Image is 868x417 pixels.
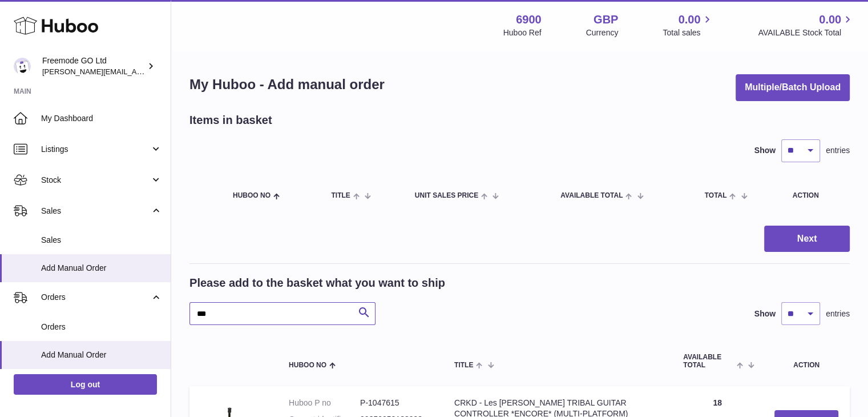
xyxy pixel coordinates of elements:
span: Total [705,192,727,199]
span: AVAILABLE Total [683,354,734,368]
span: AVAILABLE Stock Total [758,27,854,38]
div: Action [793,192,838,199]
a: 0.00 AVAILABLE Stock Total [758,12,854,38]
span: Orders [41,322,162,332]
span: 0.00 [819,12,841,27]
h2: Please add to the basket what you want to ship [189,275,445,291]
span: Orders [41,292,150,303]
img: lenka.smikniarova@gioteck.com [14,58,31,75]
div: Currency [586,27,619,38]
label: Show [754,308,776,319]
a: Log out [14,374,157,395]
span: Stock [41,175,150,186]
span: Title [454,362,473,369]
span: entries [826,308,850,319]
th: Action [763,342,850,380]
span: Total sales [663,27,713,38]
span: entries [826,145,850,156]
button: Next [764,226,850,252]
span: [PERSON_NAME][EMAIL_ADDRESS][DOMAIN_NAME] [42,67,229,76]
span: Sales [41,235,162,246]
div: Freemode GO Ltd [42,55,145,77]
span: 0.00 [679,12,701,27]
strong: 6900 [516,12,542,27]
span: Add Manual Order [41,263,162,274]
label: Show [754,145,776,156]
div: Huboo Ref [503,27,542,38]
span: Huboo no [233,192,271,199]
h1: My Huboo - Add manual order [189,75,385,94]
span: Listings [41,144,150,155]
span: Title [331,192,350,199]
span: Unit Sales Price [415,192,478,199]
span: Sales [41,206,150,216]
span: AVAILABLE Total [560,192,623,199]
a: 0.00 Total sales [663,12,713,38]
button: Multiple/Batch Upload [736,74,850,101]
span: My Dashboard [41,113,162,124]
strong: GBP [594,12,618,27]
dd: P-1047615 [360,398,431,408]
h2: Items in basket [189,113,272,128]
span: Huboo no [289,362,326,369]
span: Add Manual Order [41,350,162,360]
dt: Huboo P no [289,398,360,408]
